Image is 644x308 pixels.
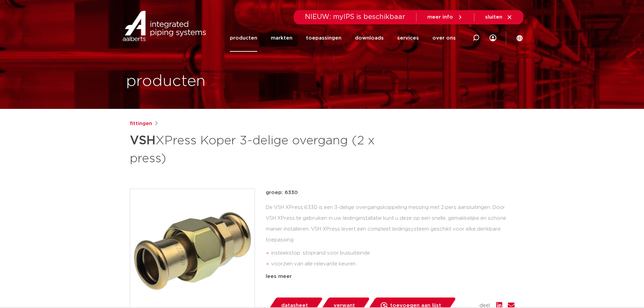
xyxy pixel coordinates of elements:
a: over ons [432,24,456,52]
a: meer info [427,14,463,20]
a: sluiten [485,14,512,20]
div: lees meer [266,273,515,281]
li: insteekstop: stoprand voor buisuiteinde [271,248,515,259]
a: downloads [355,24,384,52]
a: toepassingen [306,24,341,52]
li: Leak Before Pressed-functie [271,269,515,280]
nav: Menu [230,24,456,52]
span: NIEUW: myIPS is beschikbaar [305,14,405,20]
span: meer info [427,15,453,20]
h1: XPress Koper 3-delige overgang (2 x press) [130,131,384,167]
a: services [397,24,419,52]
span: sluiten [485,15,502,20]
a: producten [230,24,257,52]
div: De VSH XPress 6330 is een 3-delige overgangskoppeling messing met 2 pers aansluitingen. Door VSH ... [266,202,515,270]
strong: VSH [130,135,156,147]
li: voorzien van alle relevante keuren [271,259,515,269]
div: my IPS [490,24,496,52]
a: fittingen [130,120,152,128]
a: markten [271,24,292,52]
h1: producten [126,71,206,92]
p: groep: 6330 [266,189,515,197]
